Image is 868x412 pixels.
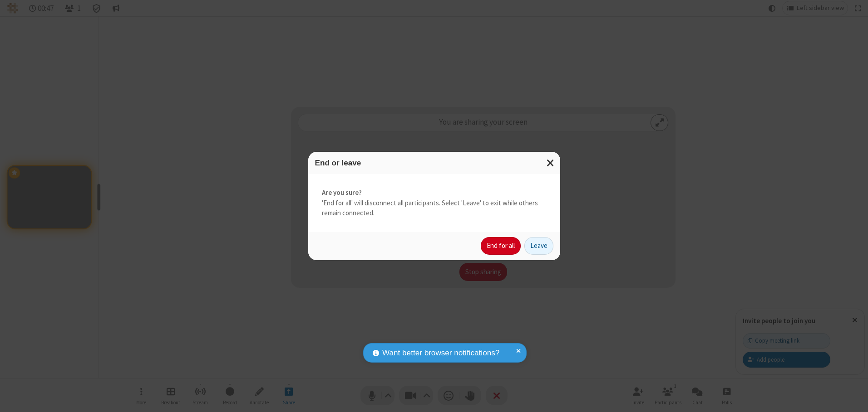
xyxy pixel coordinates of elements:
[524,237,553,255] button: Leave
[481,237,521,255] button: End for all
[382,347,499,359] span: Want better browser notifications?
[322,188,547,198] strong: Are you sure?
[308,174,560,232] div: 'End for all' will disconnect all participants. Select 'Leave' to exit while others remain connec...
[315,159,553,167] h3: End or leave
[541,152,560,174] button: Close modal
